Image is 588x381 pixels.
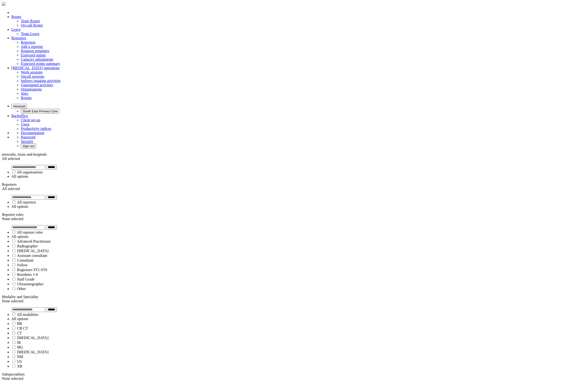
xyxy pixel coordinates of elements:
[2,152,47,156] label: networks, trusts and hospitals
[21,32,39,36] a: Team Leave
[11,114,28,118] a: Backoffice
[11,317,586,321] li: All options
[21,83,53,87] a: Unassigned activities
[21,79,61,83] a: Indirect imaging activities
[17,287,26,291] label: Other
[11,15,21,19] a: Roster
[11,204,586,209] li: All options
[21,131,44,135] a: Documentation
[17,263,27,267] label: Fellow
[17,254,47,258] label: Assistant consultant
[17,249,49,253] label: [MEDICAL_DATA]
[17,272,38,277] label: Residents 1-4
[17,200,36,204] label: All reporters
[21,109,59,114] button: South East Primary Care
[2,372,25,376] label: Subspecialities
[2,187,586,191] div: All selected
[21,62,60,66] a: Expected points summary
[21,57,53,61] a: Capacity adjustments
[2,295,38,299] label: Modality and Speciality
[2,157,586,161] div: All selected
[21,122,29,126] a: Users
[17,336,49,340] label: [MEDICAL_DATA]
[17,268,47,272] label: Registrars ST1-ST6
[2,217,586,221] div: None selected
[11,235,586,239] li: All options
[2,213,23,217] label: Reporter roles
[21,127,51,131] a: Productivity indices
[17,239,51,243] label: Advanced Practitioner
[21,118,40,122] a: Client set-up
[11,109,586,114] ul: Hexarad
[11,104,27,109] button: Hexarad
[21,40,36,44] a: Reporters
[17,322,22,326] label: BR
[17,340,21,345] label: IR
[17,359,22,363] label: US
[17,244,38,248] label: Radiographer
[21,74,44,78] a: Oncall sessions
[17,350,49,354] label: [MEDICAL_DATA]
[2,2,6,6] img: brand-opti-rad-logos-blue-and-white-d2f68631ba2948856bd03f2d395fb146ddc8fb01b4b6e9315ea85fa773367...
[21,135,35,139] a: Password
[21,144,36,149] button: Sign out
[2,299,586,303] div: None selected
[2,182,17,186] label: Reporters
[21,70,43,74] a: Work sessions
[21,19,40,23] a: Team Roster
[17,258,33,262] label: Consultant
[21,87,42,91] a: Organisations
[21,23,43,27] a: On-call Roster
[17,364,22,368] label: XR
[17,170,43,174] label: All organisations
[11,36,26,40] a: Reporters
[21,53,45,57] a: Expected output
[21,49,49,53] a: Rotation templates
[21,45,43,49] a: Add a reporter
[21,139,33,143] a: Security
[17,230,43,234] label: All reporter roles
[2,376,586,381] div: None selected
[17,313,38,317] label: All modalities
[17,282,44,286] label: Ultrasonographer
[17,326,28,330] label: CB CT
[11,27,21,32] a: Leave
[17,355,23,359] label: NM
[11,66,60,70] a: [MEDICAL_DATA] operations
[21,96,31,100] a: Rooms
[11,174,586,179] li: All options
[17,345,23,349] label: MG
[17,331,22,335] label: CT
[21,91,28,95] a: Sites
[17,277,35,281] label: Staff Grade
